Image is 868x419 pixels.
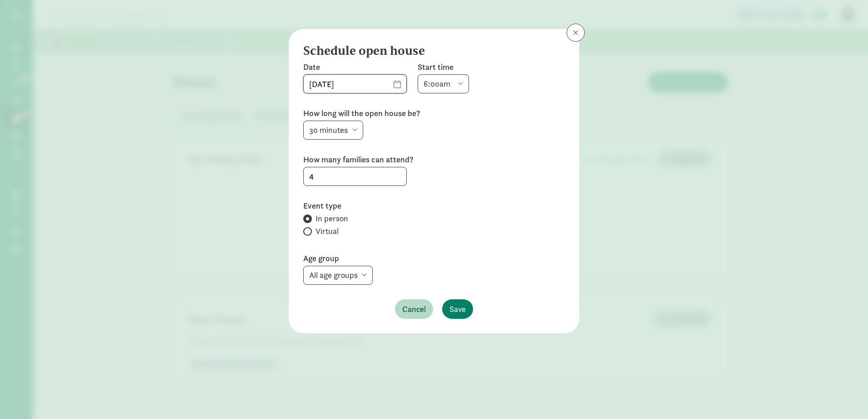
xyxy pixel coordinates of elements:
[303,253,565,264] label: Age group
[395,299,433,319] button: Cancel
[303,44,557,58] h4: Schedule open house
[823,375,868,419] iframe: Chat Widget
[303,108,565,119] label: How long will the open house be?
[402,303,426,315] span: Cancel
[418,62,469,73] label: Start time
[303,154,565,165] label: How many families can attend?
[303,62,407,73] label: Date
[449,303,466,315] span: Save
[316,226,339,237] span: Virtual
[442,299,473,319] button: Save
[303,200,565,211] label: Event type
[316,213,348,224] span: In person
